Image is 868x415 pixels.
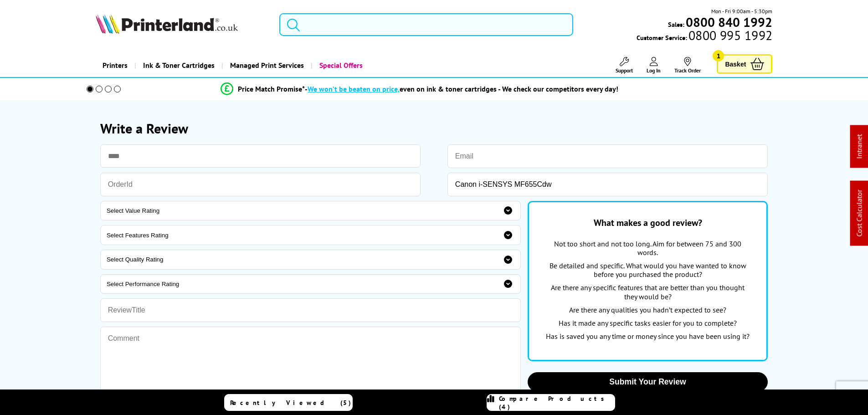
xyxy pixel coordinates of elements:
a: Printers [96,54,134,77]
a: 0800 840 1992 [684,18,772,26]
p: Has is saved you any time or money since you have been using it? [544,332,752,341]
p: Are there any specific features that are better than you thought they would be? [544,283,752,301]
span: Customer Service: [637,31,772,42]
span: Mon - Fri 9:00am - 5:30pm [711,7,772,15]
a: Managed Print Services [221,54,311,77]
img: Printerland Logo [96,14,238,34]
input: OrderId [100,173,421,196]
b: 0800 840 1992 [686,14,772,31]
span: 1 [713,50,724,61]
p: Be detailed and specific. What would you have wanted to know before you purchased the product? [544,261,752,279]
span: We won’t be beaten on price, [308,84,400,93]
input: ProductName [447,173,768,196]
span: Sales: [668,20,684,29]
a: Compare Products (4) [487,394,615,411]
p: Not too short and not too long. Aim for between 75 and 300 words. [544,240,752,257]
div: What makes a good review? [544,217,752,229]
li: modal_Promise [74,81,765,97]
span: 0800 995 1992 [687,31,772,40]
a: Support [616,57,633,74]
a: Printerland Logo [96,14,268,36]
button: Submit Your Review [528,372,768,392]
p: Are there any qualities you hadn’t expected to see? [544,306,752,314]
span: Compare Products (4) [499,395,615,411]
a: Ink & Toner Cartridges [134,54,221,77]
span: Ink & Toner Cartridges [143,54,215,77]
a: Log In [647,57,661,74]
span: Log In [647,67,661,74]
span: Recently Viewed (5) [230,399,351,407]
a: Track Order [674,57,701,74]
span: Basket [725,58,746,70]
a: Intranet [855,134,864,159]
input: ReviewTitle [100,298,521,322]
span: Price Match Promise* [238,84,305,93]
h1: Write a Review [100,119,768,137]
span: Submit Your Review [609,377,686,386]
a: Special Offers [311,54,370,77]
a: Cost Calculator [855,190,864,237]
span: Support [616,67,633,74]
a: Basket 1 [717,54,772,74]
input: Email [447,144,768,168]
a: Recently Viewed (5) [224,394,353,411]
p: Has it made any specific tasks easier for you to complete? [544,319,752,328]
div: - even on ink & toner cartridges - We check our competitors every day! [305,84,618,93]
